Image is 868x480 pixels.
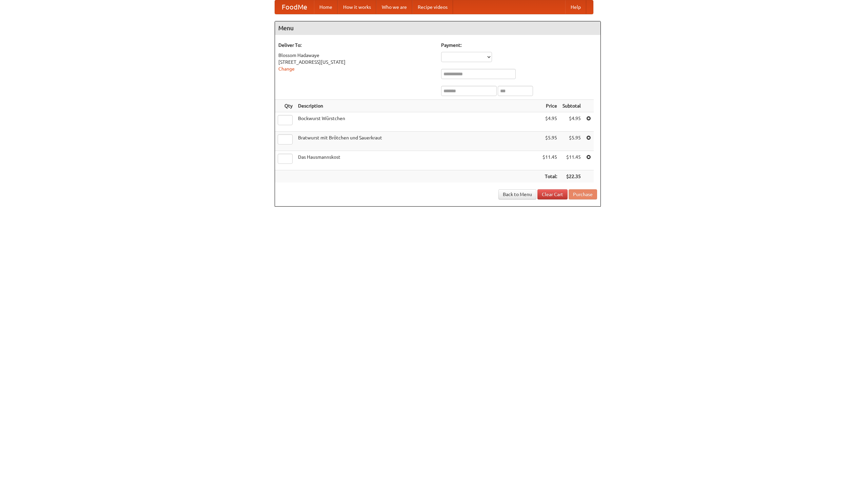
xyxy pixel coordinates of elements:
[540,132,560,151] td: $5.95
[338,0,376,14] a: How it works
[560,151,584,170] td: $11.45
[569,189,597,199] button: Purchase
[565,0,586,14] a: Help
[314,0,338,14] a: Home
[540,151,560,170] td: $11.45
[560,112,584,132] td: $4.95
[376,0,412,14] a: Who we are
[295,132,540,151] td: Bratwurst mit Brötchen und Sauerkraut
[560,132,584,151] td: $5.95
[278,66,295,72] a: Change
[275,21,600,35] h4: Menu
[560,100,584,112] th: Subtotal
[275,0,314,14] a: FoodMe
[540,100,560,112] th: Price
[278,59,434,65] div: [STREET_ADDRESS][US_STATE]
[540,112,560,132] td: $4.95
[560,170,584,183] th: $22.35
[412,0,453,14] a: Recipe videos
[498,189,536,199] a: Back to Menu
[278,52,434,59] div: Blossom Hadawaye
[275,100,295,112] th: Qty
[537,189,568,199] a: Clear Cart
[278,42,434,49] h5: Deliver To:
[295,100,540,112] th: Description
[295,151,540,170] td: Das Hausmannskost
[441,42,597,49] h5: Payment:
[540,170,560,183] th: Total:
[295,112,540,132] td: Bockwurst Würstchen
